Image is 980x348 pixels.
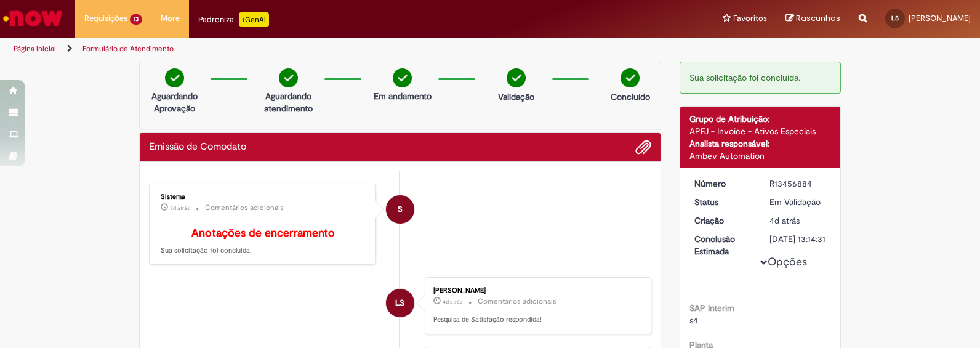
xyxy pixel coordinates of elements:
dt: Criação [685,214,761,227]
dt: Número [685,177,761,190]
time: 28/08/2025 13:34:36 [443,298,462,306]
div: Ambev Automation [689,150,832,162]
span: S [398,195,403,224]
div: Padroniza [198,12,269,27]
span: LS [395,288,404,318]
dt: Conclusão Estimada [685,233,761,257]
span: Rascunhos [796,12,840,24]
p: Sua solicitação foi concluída. [161,227,366,256]
a: Formulário de Atendimento [82,44,174,54]
div: Em Validação [769,196,827,208]
div: Sua solicitação foi concluída. [680,62,841,94]
img: check-circle-green.png [165,68,184,87]
div: R13456884 [769,177,827,190]
a: Rascunhos [785,13,840,25]
dt: Status [685,196,761,208]
h2: Emissão de Comodato Histórico de tíquete [149,142,246,153]
div: Luanna Souza Silva [386,289,414,317]
img: check-circle-green.png [621,68,640,87]
span: 3d atrás [170,204,190,212]
div: Analista responsável: [689,137,832,150]
span: LS [891,14,899,22]
a: Página inicial [14,44,56,54]
div: [DATE] 13:14:31 [769,233,827,245]
div: APFJ - Invoice - Ativos Especiais [689,125,832,137]
p: +GenAi [239,12,269,27]
span: Requisições [84,12,127,25]
div: Sistema [161,193,366,201]
p: Aguardando Aprovação [145,90,204,115]
time: 30/08/2025 03:21:06 [170,204,190,212]
div: Grupo de Atribuição: [689,113,832,125]
button: Adicionar anexos [635,139,651,155]
ul: Trilhas de página [9,38,644,60]
b: Anotações de encerramento [191,226,335,240]
p: Aguardando atendimento [259,90,318,115]
div: [PERSON_NAME] [433,287,638,294]
time: 28/08/2025 10:55:24 [769,215,800,226]
p: Validação [498,91,534,103]
span: 13 [130,14,142,25]
span: 4d atrás [769,215,800,226]
p: Em andamento [374,90,432,102]
small: Comentários adicionais [478,296,556,307]
p: Pesquisa de Satisfação respondida! [433,315,638,325]
span: Favoritos [733,12,767,25]
span: s4 [689,315,698,326]
img: check-circle-green.png [393,68,412,87]
img: check-circle-green.png [279,68,298,87]
img: ServiceNow [1,6,65,31]
p: Concluído [611,91,650,103]
small: Comentários adicionais [205,203,284,213]
span: 4d atrás [443,298,462,306]
span: [PERSON_NAME] [909,13,971,23]
b: SAP Interim [689,302,734,314]
span: More [161,12,180,25]
img: check-circle-green.png [507,68,526,87]
div: System [386,195,414,224]
div: 28/08/2025 10:55:24 [769,214,827,227]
